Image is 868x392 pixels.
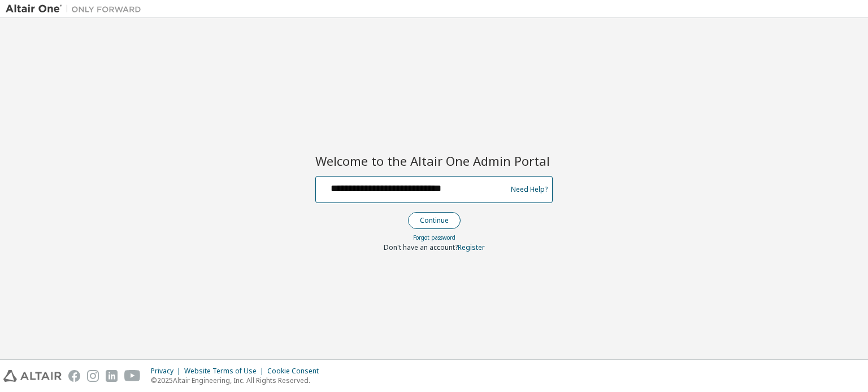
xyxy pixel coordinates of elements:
div: Website Terms of Use [184,367,267,376]
h2: Welcome to the Altair One Admin Portal [315,153,553,169]
a: Forgot password [413,234,455,241]
img: altair_logo.svg [3,370,62,382]
a: Need Help? [511,189,548,190]
img: instagram.svg [87,370,99,382]
img: linkedin.svg [106,370,118,382]
div: Cookie Consent [267,367,325,376]
a: Register [458,243,485,252]
p: © 2025 Altair Engineering, Inc. All Rights Reserved. [151,376,325,385]
span: Don't have an account? [384,243,458,252]
div: Privacy [151,367,184,376]
img: youtube.svg [124,370,141,382]
img: Altair One [6,3,147,15]
button: Continue [408,212,461,229]
img: facebook.svg [68,370,80,382]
